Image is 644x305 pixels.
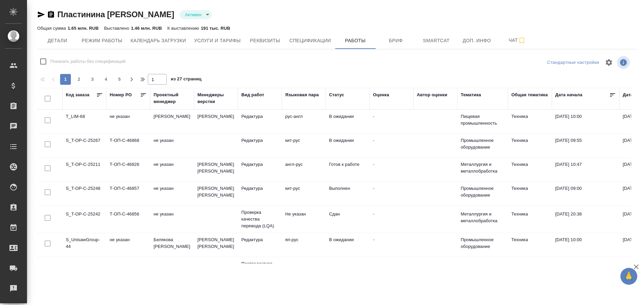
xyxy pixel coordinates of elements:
[194,110,238,133] td: [PERSON_NAME]
[326,110,370,133] td: В ожидании
[249,36,281,45] span: Реквизиты
[106,134,150,157] td: Т-ОП-С-46868
[194,182,238,205] td: [PERSON_NAME] [PERSON_NAME]
[131,36,186,45] span: Календарь загрузки
[461,161,505,175] p: Металлургия и металлобработка
[57,10,174,19] a: Пластинина [PERSON_NAME]
[601,54,617,71] span: Настроить таблицу
[47,10,55,19] button: Скопировать ссылку
[62,207,106,231] td: S_T-OP-C-25242
[241,236,278,243] p: Редактура
[552,158,619,181] td: [DATE] 10:47
[518,36,526,45] svg: Подписаться
[282,182,326,205] td: кит-рус
[508,259,552,282] td: Техника
[62,182,106,205] td: S_T-OP-C-25248
[326,182,370,205] td: Выполнен
[87,76,98,83] span: 3
[62,158,106,181] td: S_T-OP-C-25211
[326,134,370,157] td: В ожидании
[285,92,319,98] div: Языковая пара
[508,134,552,157] td: Техника
[150,182,194,205] td: не указан
[106,233,150,257] td: не указан
[74,76,84,83] span: 2
[373,138,374,143] a: -
[373,114,374,119] a: -
[197,92,235,105] div: Менеджеры верстки
[461,185,505,199] p: Промышленное оборудование
[373,237,374,242] a: -
[150,207,194,231] td: не указан
[110,92,132,98] div: Номер PO
[552,207,619,231] td: [DATE] 20:38
[282,134,326,157] td: кит-рус
[282,233,326,257] td: яп-рус
[380,36,412,45] span: Бриф
[461,137,505,151] p: Промышленное оборудование
[620,268,637,285] button: 🙏
[106,182,150,205] td: Т-ОП-С-46857
[326,233,370,257] td: В ожидании
[545,57,601,68] div: split button
[87,74,98,85] button: 3
[150,158,194,181] td: не указан
[104,26,131,31] p: Выставлено
[68,26,99,31] p: 1.65 млн. RUB
[461,236,505,250] p: Промышленное оборудование
[241,161,278,168] p: Редактура
[37,26,68,31] p: Общая сумма
[501,36,534,45] span: Чат
[241,92,264,98] div: Вид работ
[106,158,150,181] td: Т-ОП-С-46826
[617,56,631,69] span: Посмотреть информацию
[461,262,505,276] p: Геология и горное дело
[329,92,344,98] div: Статус
[41,36,74,45] span: Детали
[417,92,447,98] div: Автор оценки
[552,259,619,282] td: [DATE] 19:20
[241,113,278,120] p: Редактура
[150,110,194,133] td: [PERSON_NAME]
[552,233,619,257] td: [DATE] 10:00
[552,182,619,205] td: [DATE] 09:00
[180,10,212,19] div: Активен
[373,186,374,191] a: -
[282,158,326,181] td: англ-рус
[194,158,238,181] td: [PERSON_NAME] [PERSON_NAME]
[106,259,150,282] td: от Исаева_22.09_3
[623,269,635,283] span: 🙏
[66,92,89,98] div: Код заказа
[74,74,84,85] button: 2
[241,137,278,144] p: Редактура
[326,207,370,231] td: Сдан
[101,74,111,85] button: 4
[241,260,278,281] p: Постредактура машинного перевода
[508,233,552,257] td: Техника
[461,92,481,98] div: Тематика
[373,162,374,167] a: -
[37,10,45,19] button: Скопировать ссылку для ЯМессенджера
[101,76,111,83] span: 4
[62,134,106,157] td: S_T-OP-C-25267
[62,259,106,282] td: S_T-OP-C-25225
[326,259,370,282] td: Сдан
[282,110,326,133] td: рус-англ
[555,92,582,98] div: Дата начала
[114,76,125,83] span: 5
[82,36,123,45] span: Режим работы
[508,158,552,181] td: Техника
[282,259,326,282] td: рус-англ
[201,26,230,31] p: 191 тыс. RUB
[282,207,326,231] td: Не указан
[62,233,106,257] td: S_UnisawGroup-44
[373,92,389,98] div: Оценка
[373,263,374,268] a: -
[131,26,162,31] p: 1.46 млн. RUB
[326,158,370,181] td: Готов к работе
[106,110,150,133] td: не указан
[167,26,201,31] p: К выставлению
[508,110,552,133] td: Техника
[241,209,278,229] p: Проверка качества перевода (LQA)
[461,113,505,127] p: Пищевая промышленность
